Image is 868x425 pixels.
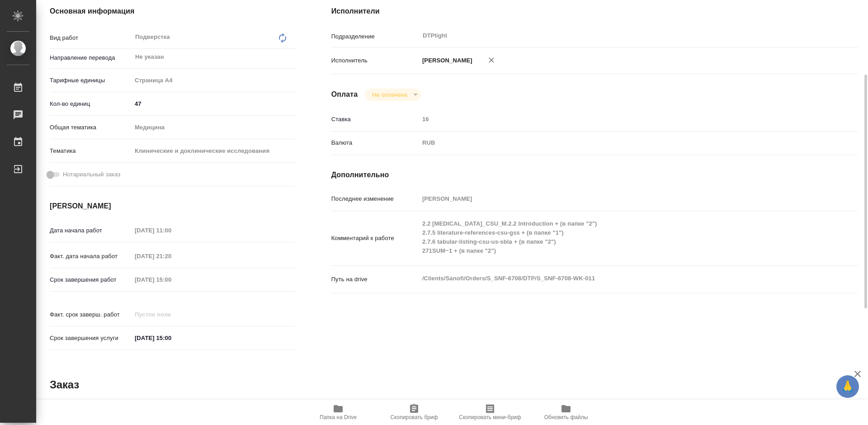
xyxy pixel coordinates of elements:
[544,414,588,420] span: Обновить файлы
[419,135,814,151] div: RUB
[132,120,295,135] div: Медицина
[331,138,419,147] p: Валюта
[836,375,859,398] button: 🙏
[419,216,814,259] textarea: 2.2 [MEDICAL_DATA]_CSU_M.2.2 Introduction + (в папке "2") 2.7.5 literature-references-csu-gss + (...
[419,113,814,126] input: Пустое поле
[132,97,295,110] input: ✎ Введи что-нибудь
[50,76,132,85] p: Тарифные единицы
[331,194,419,203] p: Последнее изменение
[419,271,814,286] textarea: /Clients/Sanofi/Orders/S_SNF-6708/DTP/S_SNF-6708-WK-011
[132,224,211,237] input: Пустое поле
[376,400,452,425] button: Скопировать бриф
[50,252,132,261] p: Факт. дата начала работ
[50,53,132,62] p: Направление перевода
[528,400,604,425] button: Обновить файлы
[331,6,858,17] h4: Исполнители
[331,170,858,180] h4: Дополнительно
[320,414,357,420] span: Папка на Drive
[50,310,132,319] p: Факт. срок заверш. работ
[50,378,79,392] h2: Заказ
[840,377,855,396] span: 🙏
[481,50,501,70] button: Удалить исполнителя
[459,414,521,420] span: Скопировать мини-бриф
[369,91,410,99] button: Не оплачена
[452,400,528,425] button: Скопировать мини-бриф
[132,308,211,321] input: Пустое поле
[50,275,132,284] p: Срок завершения работ
[132,273,211,286] input: Пустое поле
[63,170,120,179] span: Нотариальный заказ
[331,56,419,65] p: Исполнитель
[132,331,211,345] input: ✎ Введи что-нибудь
[50,6,295,17] h4: Основная информация
[50,201,295,212] h4: [PERSON_NAME]
[300,400,376,425] button: Папка на Drive
[50,123,132,132] p: Общая тематика
[331,275,419,284] p: Путь на drive
[132,143,295,159] div: Клинические и доклинические исследования
[419,56,472,65] p: [PERSON_NAME]
[132,73,295,88] div: Страница А4
[50,334,132,343] p: Срок завершения услуги
[50,33,132,42] p: Вид работ
[50,226,132,235] p: Дата начала работ
[331,115,419,124] p: Ставка
[365,89,420,101] div: Не оплачена
[390,414,438,420] span: Скопировать бриф
[331,32,419,41] p: Подразделение
[331,89,358,100] h4: Оплата
[331,234,419,243] p: Комментарий к работе
[50,99,132,109] p: Кол-во единиц
[50,146,132,156] p: Тематика
[132,250,211,263] input: Пустое поле
[419,192,814,205] input: Пустое поле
